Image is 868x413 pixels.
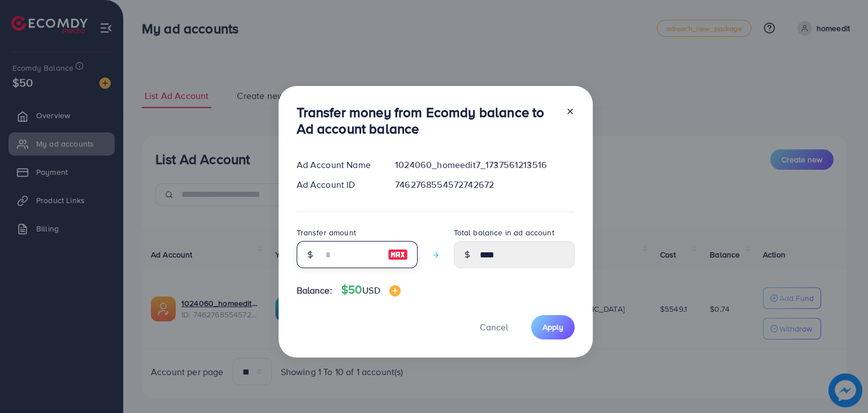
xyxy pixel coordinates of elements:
[388,248,408,261] img: image
[297,104,557,137] h3: Transfer money from Ecomdy balance to Ad account balance
[288,158,387,171] div: Ad Account Name
[297,284,332,297] span: Balance:
[466,315,522,339] button: Cancel
[288,178,387,191] div: Ad Account ID
[341,283,401,297] h4: $50
[542,321,563,333] span: Apply
[297,227,356,238] label: Transfer amount
[454,227,554,238] label: Total balance in ad account
[362,284,380,296] span: USD
[386,178,583,191] div: 7462768554572742672
[480,321,508,333] span: Cancel
[389,285,401,296] img: image
[531,315,575,339] button: Apply
[386,158,583,171] div: 1024060_homeedit7_1737561213516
